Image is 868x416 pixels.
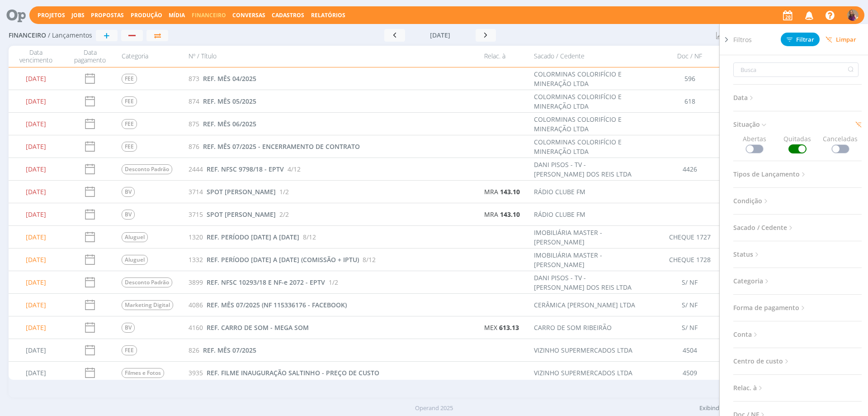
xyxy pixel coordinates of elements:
div: COLORMINAS COLORIFÍCIO E MINERAÇÃO LTDA [534,137,638,156]
span: Filmes e Fotos [122,368,164,378]
span: Cadastros [272,11,304,19]
div: [DATE] [9,203,63,225]
span: Categoria [733,275,771,287]
a: MEX613.13 [484,323,519,332]
a: REF. MÊS 07/2025 (NF 115336176 - FACEBOOK) [207,300,347,310]
span: SPOT [PERSON_NAME] [207,187,276,196]
span: REF. MÊS 07/2025 - ENCERRAMENTO DE CONTRATO [203,142,360,151]
span: 3714 [189,187,203,196]
span: Financeiro [192,11,226,19]
a: REF. FILME INAUGURAÇÃO SALTINHO - PREÇO DE CUSTO [207,368,379,378]
span: REF. MÊS 04/2025 [203,74,256,83]
a: REF. PERÍODO [DATE] A [DATE] [207,232,299,242]
span: Situação [733,119,768,130]
span: Condição [733,195,770,207]
div: DANI PISOS - TV - [PERSON_NAME] DOS REIS LTDA [534,160,638,179]
div: COLORMINAS COLORIFÍCIO E MINERAÇÃO LTDA [534,92,638,111]
a: SPOT [PERSON_NAME] [207,210,276,219]
span: Quitadas [776,134,819,153]
div: [DATE] [9,362,63,384]
button: Projetos [35,12,68,19]
a: REF. MÊS 04/2025 [203,74,256,83]
div: RÁDIO CLUBE FM [534,210,585,219]
span: Abertas [733,134,776,153]
div: [DATE] [9,158,63,180]
button: Produção [128,12,165,19]
div: DANI PISOS - TV - [PERSON_NAME] DOS REIS LTDA [534,273,638,292]
a: Relatórios [311,11,345,19]
div: [DATE] [9,67,63,90]
span: 875 [189,119,199,129]
div: [DATE] [9,249,63,271]
span: 1/2 [279,187,289,196]
button: Jobs [69,12,87,19]
button: Filtrar [781,33,820,46]
div: S/ NF [642,271,737,293]
span: Limpar [826,36,856,43]
div: VIZINHO SUPERMERCADOS LTDA [534,345,632,355]
div: [DATE] [9,294,63,316]
button: [DATE] [405,29,476,42]
span: FEE [122,96,137,106]
button: Cadastros [269,12,307,19]
button: Limpar [820,33,862,46]
div: [DATE] [9,90,63,112]
span: 826 [189,345,199,355]
a: SPOT [PERSON_NAME] [207,187,276,196]
button: Propostas [88,12,127,19]
span: Filtros [733,35,752,44]
div: CHEQUE 1728 [642,249,737,271]
span: Data [733,92,755,104]
div: S/ NF [642,294,737,316]
span: REF. PERÍODO [DATE] A [DATE] (COMISSÃO + IPTU) [207,255,359,264]
a: REF. MÊS 07/2025 [203,345,256,355]
span: REF. CARRO DE SOM - MEGA SOM [207,323,309,332]
span: REF. MÊS 06/2025 [203,120,256,128]
span: Financeiro [9,32,46,39]
span: 8/12 [303,232,316,242]
div: CHEQUE 1727 [642,226,737,248]
span: 2/2 [279,210,289,219]
span: 1332 [189,255,203,264]
div: [DATE] [9,316,63,339]
div: Doc / NF [642,48,737,64]
span: FEE [122,345,137,355]
span: Nº / Título [189,53,217,60]
span: BV [122,323,135,333]
span: Desconto Padrão [122,164,172,174]
span: 2444 [189,164,203,174]
div: 4509 [642,362,737,384]
span: 4086 [189,300,203,310]
div: IMOBILIÁRIA MASTER - [PERSON_NAME] [534,228,638,247]
span: FEE [122,74,137,84]
div: [DATE] [9,135,63,158]
a: Mídia [169,11,185,19]
a: Conversas [232,11,265,19]
div: Data vencimento [9,48,63,64]
button: + [96,30,118,41]
span: Aluguel [122,255,148,265]
span: 873 [189,74,199,83]
button: Financeiro [189,12,229,19]
span: Filtrar [787,37,814,43]
button: Relatórios [308,12,348,19]
a: REF. NFSC 10293/18 E NF-e 2072 - EPTV [207,277,325,287]
span: 3899 [189,277,203,287]
span: Forma de pagamento [733,302,807,314]
a: REF. MÊS 07/2025 - ENCERRAMENTO DE CONTRATO [203,142,360,151]
b: 143.10 [500,210,520,219]
div: CARRO DE SOM RIBEIRÃO [534,323,612,332]
span: REF. PERÍODO [DATE] A [DATE] [207,233,299,241]
b: 613.13 [499,323,519,332]
a: Jobs [71,11,85,19]
div: [DATE] [9,181,63,203]
div: COLORMINAS COLORIFÍCIO E MINERAÇÃO LTDA [534,115,638,134]
span: FEE [122,142,137,152]
button: Conversas [230,12,268,19]
div: COLORMINAS COLORIFÍCIO E MINERAÇÃO LTDA [534,69,638,88]
div: 618 [642,90,737,112]
span: Desconto Padrão [122,277,172,287]
span: 4/12 [288,164,301,174]
div: Relac. à [480,48,529,64]
span: 3935 [189,368,203,378]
